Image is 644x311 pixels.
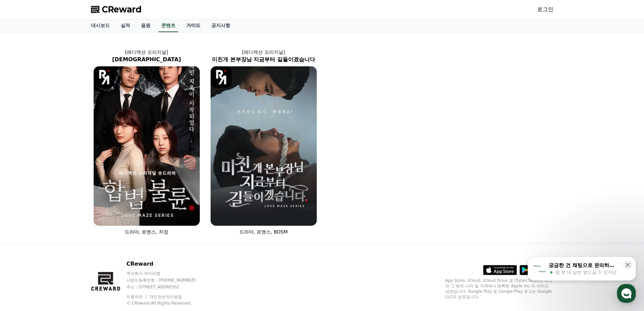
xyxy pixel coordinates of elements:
[149,294,182,299] a: 개인정보처리방침
[125,229,169,235] span: 드라마, 로맨스, 치정
[102,4,142,15] span: CReward
[21,225,25,230] span: 홈
[86,19,115,32] a: 대시보드
[2,215,45,231] a: 홈
[87,215,130,231] a: 설정
[211,66,317,226] img: 미친개 본부장님 지금부터 길들이겠습니다
[206,19,236,32] a: 공지사항
[115,19,136,32] a: 실적
[62,225,70,230] span: 대화
[88,55,205,64] h2: [DEMOGRAPHIC_DATA]
[205,49,322,55] p: [레디액션 오리지널]
[94,66,115,88] img: [object Object] Logo
[88,43,205,241] a: [레디액션 오리지널] [DEMOGRAPHIC_DATA] 합법불륜 [object Object] Logo 드라마, 로맨스, 치정
[211,66,232,88] img: [object Object] Logo
[181,19,206,32] a: 가이드
[205,55,322,64] h2: 미친개 본부장님 지금부터 길들이겠습니다
[45,215,87,231] a: 대화
[126,277,209,283] p: 사업자등록번호 : [PHONE_NUMBER]
[205,43,322,241] a: [레디액션 오리지널] 미친개 본부장님 지금부터 길들이겠습니다 미친개 본부장님 지금부터 길들이겠습니다 [object Object] Logo 드라마, 로맨스, BDSM
[126,284,209,290] p: 주소 : [STREET_ADDRESS]
[88,49,205,55] p: [레디액션 오리지널]
[126,301,209,306] p: © CReward All Rights Reserved.
[126,260,209,268] p: CReward
[136,19,156,32] a: 음원
[104,225,113,230] span: 설정
[91,4,142,15] a: CReward
[445,278,553,299] p: App Store, iCloud, iCloud Drive 및 iTunes Store는 미국과 그 밖의 나라 및 지역에서 등록된 Apple Inc.의 서비스 상표입니다. Goo...
[94,66,200,226] img: 합법불륜
[537,5,553,14] a: 로그인
[126,271,209,276] p: 주식회사 와이피랩
[159,19,178,32] a: 콘텐츠
[126,294,148,299] a: 이용약관
[239,229,288,235] span: 드라마, 로맨스, BDSM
